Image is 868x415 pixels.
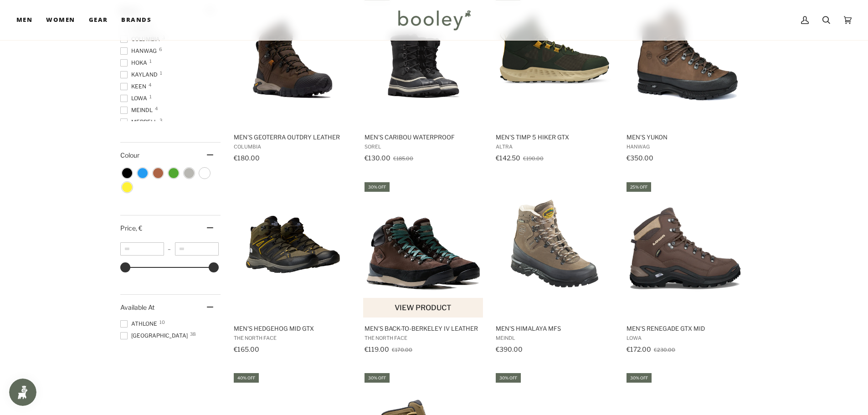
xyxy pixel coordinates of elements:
[627,133,745,141] span: Men's Yukon
[169,168,179,178] span: Colour: Green
[232,181,353,356] a: Men's Hedgehog Mid GTX
[16,15,32,25] span: Men
[136,224,142,232] span: , €
[122,168,132,178] span: Colour: Black
[494,189,615,309] img: Men's Himalaya MFS
[393,155,413,162] span: €185.00
[365,324,483,333] span: Men's Back-to-Berkeley IV Leather
[365,373,390,383] div: 30% off
[149,94,152,99] span: 1
[159,320,165,324] span: 10
[120,106,155,114] span: Meindl
[494,181,615,356] a: Men's Himalaya MFS
[120,59,150,67] span: Hoka
[184,168,194,178] span: Colour: Grey
[365,143,483,150] span: Sorel
[363,189,484,309] img: The North Face Men's Back-to-Berkeley IV Leather Demitasse Brown / TNF Black - Booley Galway
[394,7,474,33] img: Booley
[138,168,148,178] span: Colour: Blue
[365,182,390,192] div: 30% off
[120,71,160,79] span: Kayland
[160,71,162,75] span: 1
[122,182,132,192] span: Colour: Yellow
[234,345,259,353] span: €165.00
[159,47,162,51] span: 6
[363,298,483,318] button: View product
[120,118,160,126] span: Merrell
[120,151,146,159] span: Colour
[164,246,175,252] span: –
[496,133,614,141] span: Men's Timp 5 Hiker GTX
[120,320,160,328] span: Athlone
[363,181,484,356] a: Men's Back-to-Berkeley IV Leather
[120,303,154,311] span: Available At
[627,324,745,333] span: Men's Renegade GTX Mid
[365,345,389,353] span: €119.00
[153,168,163,178] span: Colour: Brown
[9,379,36,406] iframe: Button to open loyalty program pop-up
[155,106,158,111] span: 4
[627,373,652,383] div: 30% off
[654,347,675,353] span: €230.00
[496,143,614,150] span: Altra
[365,154,390,162] span: €130.00
[496,335,614,341] span: Meindl
[120,332,190,340] span: [GEOGRAPHIC_DATA]
[627,345,651,353] span: €172.00
[234,373,259,383] div: 40% off
[496,373,521,383] div: 30% off
[627,335,745,341] span: Lowa
[234,324,352,333] span: Men's Hedgehog Mid GTX
[120,82,149,91] span: Keen
[627,143,745,150] span: Hanwag
[234,154,260,162] span: €180.00
[120,94,150,102] span: Lowa
[496,324,614,333] span: Men's Himalaya MFS
[121,15,151,25] span: Brands
[234,133,352,141] span: Men's Geoterra Outdry Leather
[149,82,151,87] span: 4
[232,189,353,309] img: The North Face Men's Hedgehog Mid GTX New Taupe Green / TNF Black - Booley Galway
[234,335,352,341] span: The North Face
[523,155,544,162] span: €190.00
[159,118,162,123] span: 3
[120,224,142,232] span: Price
[496,154,520,162] span: €142.50
[89,15,108,25] span: Gear
[625,181,746,356] a: Men's Renegade GTX Mid
[625,189,746,309] img: Lowa Men's Renegade GTX Mid Espresso - Booley Galway
[190,332,196,336] span: 38
[392,347,412,353] span: €170.00
[365,335,483,341] span: The North Face
[365,133,483,141] span: Men's Caribou Waterproof
[496,345,523,353] span: €390.00
[120,47,159,55] span: Hanwag
[149,59,152,63] span: 1
[46,15,75,25] span: Women
[627,182,651,192] div: 25% off
[627,154,653,162] span: €350.00
[200,168,210,178] span: Colour: White
[234,143,352,150] span: Columbia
